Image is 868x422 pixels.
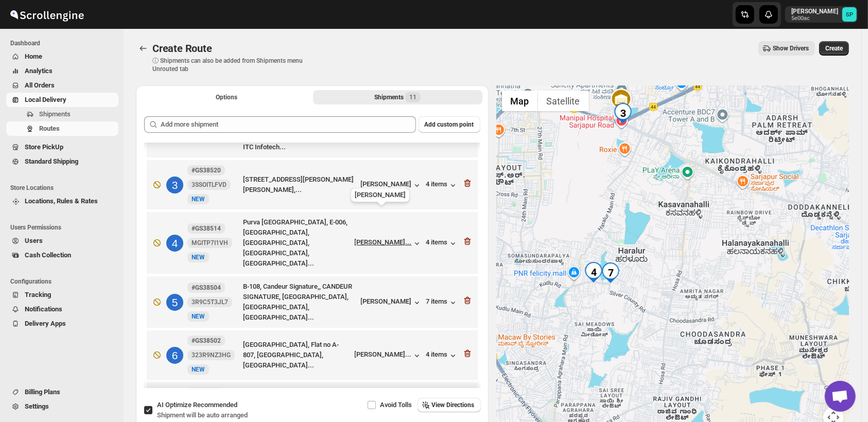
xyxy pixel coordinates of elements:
[166,177,183,194] div: 3
[192,239,228,247] span: MGITP7I1VH
[25,402,49,410] span: Settings
[10,223,118,232] span: Users Permissions
[426,238,458,249] button: 4 items
[25,197,98,205] span: Locations, Rules & Rates
[6,78,118,93] button: All Orders
[152,57,315,73] p: ⓘ Shipments can also be added from Shipments menu Unrouted tab
[192,181,227,189] span: 3SSOITLFVD
[25,81,55,89] span: All Orders
[583,262,604,283] div: 4
[409,93,416,101] span: 11
[313,90,482,104] button: Selected Shipments
[8,2,85,27] img: ScrollEngine
[600,262,621,283] div: 7
[426,350,458,361] button: 4 items
[192,196,205,203] span: NEW
[6,64,118,78] button: Analytics
[152,42,212,55] span: Create Route
[142,90,311,104] button: All Route Options
[426,180,458,190] button: 4 items
[773,44,809,52] span: Show Drivers
[825,381,856,412] div: Open chat
[6,302,118,316] button: Notifications
[6,385,118,399] button: Billing Plans
[10,184,118,192] span: Store Locations
[6,49,118,64] button: Home
[25,52,42,60] span: Home
[243,174,357,195] div: [STREET_ADDRESS][PERSON_NAME][PERSON_NAME],...
[25,388,60,396] span: Billing Plans
[432,401,475,409] span: View Directions
[6,234,118,248] button: Users
[355,350,422,361] button: [PERSON_NAME]...
[380,401,412,409] span: Avoid Tolls
[846,11,853,18] text: SP
[361,180,422,190] button: [PERSON_NAME]
[192,313,205,320] span: NEW
[192,337,221,344] b: #GS38502
[192,254,205,261] span: NEW
[157,401,237,409] span: AI Optimize
[842,7,857,22] span: Sulakshana Pundle
[418,398,481,412] button: View Directions
[25,237,43,244] span: Users
[161,116,416,133] input: Add more shipment
[166,294,183,311] div: 5
[192,298,228,306] span: 3R9C5T3JL7
[166,347,183,364] div: 6
[25,67,53,75] span: Analytics
[355,350,412,358] div: [PERSON_NAME]...
[39,125,60,132] span: Routes
[243,282,357,323] div: B-108, Candeur Signature,, CANDEUR SIGNATURE, [GEOGRAPHIC_DATA], [GEOGRAPHIC_DATA], [GEOGRAPHIC_D...
[538,91,589,111] button: Show satellite imagery
[10,39,118,47] span: Dashboard
[425,120,474,129] span: Add custom point
[192,225,221,232] b: #GS38514
[419,116,480,133] button: Add custom point
[193,401,237,409] span: Recommended
[25,143,63,151] span: Store PickUp
[136,108,489,392] div: Selected Shipments
[6,194,118,208] button: Locations, Rules & Rates
[785,6,858,23] button: User menu
[166,235,183,252] div: 4
[613,103,633,124] div: 3
[426,297,458,308] button: 7 items
[819,41,849,56] button: Create
[6,121,118,136] button: Routes
[791,15,838,22] p: 5e00ac
[6,248,118,262] button: Cash Collection
[192,366,205,373] span: NEW
[825,44,843,52] span: Create
[192,284,221,291] b: #GS38504
[6,288,118,302] button: Tracking
[791,7,838,15] p: [PERSON_NAME]
[25,305,62,313] span: Notifications
[355,238,412,246] div: [PERSON_NAME]...
[361,297,422,308] button: [PERSON_NAME]
[243,217,351,269] div: Purva [GEOGRAPHIC_DATA], E-006, [GEOGRAPHIC_DATA], [GEOGRAPHIC_DATA], [GEOGRAPHIC_DATA], [GEOGRAP...
[355,238,422,249] button: [PERSON_NAME]...
[10,277,118,286] span: Configurations
[192,351,231,359] span: 323R9NZ3HG
[157,411,248,419] span: Shipment will be auto arranged
[25,157,78,165] span: Standard Shipping
[6,316,118,331] button: Delivery Apps
[374,92,421,102] div: Shipments
[25,320,66,327] span: Delivery Apps
[25,96,66,103] span: Local Delivery
[136,41,150,56] button: Routes
[758,41,815,56] button: Show Drivers
[216,93,237,101] span: Options
[243,340,351,371] div: [GEOGRAPHIC_DATA], Flat no A-807, [GEOGRAPHIC_DATA], [GEOGRAPHIC_DATA]...
[39,110,71,118] span: Shipments
[25,251,71,259] span: Cash Collection
[6,399,118,414] button: Settings
[192,167,221,174] b: #GS38520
